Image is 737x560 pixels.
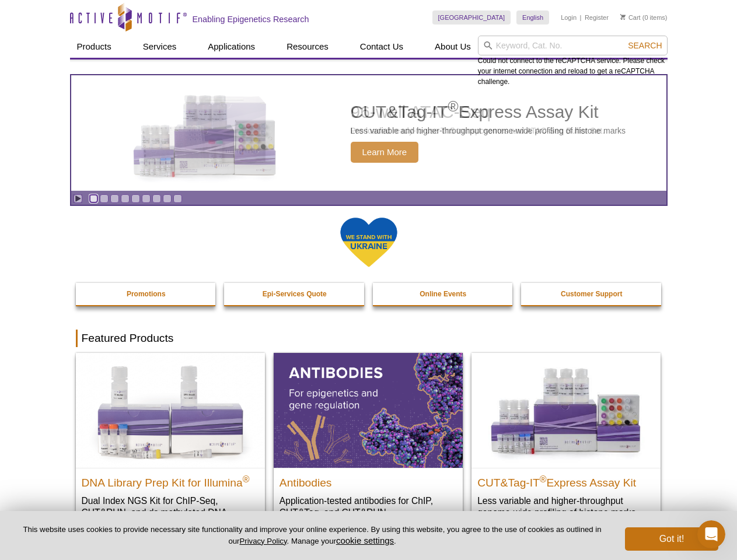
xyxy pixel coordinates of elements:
[19,524,606,547] p: This website uses cookies to provide necessary site functionality and improve your online experie...
[193,14,309,24] h2: Enabling Epigenetics Research
[224,283,365,305] a: Epi-Services Quote
[471,353,661,467] img: CUT&Tag-IT® Express Assay Kit
[152,194,161,203] a: Go to slide 7
[478,36,668,87] div: Could not connect to the reCAPTCHA service. Please check your internet connection and reload to g...
[243,474,250,484] sup: ®
[280,471,457,489] h2: Antibodies
[71,75,666,191] a: CUT&Tag-IT Express Assay Kit CUT&Tag-IT®Express Assay Kit Less variable and higher-throughput gen...
[274,353,463,530] a: All Antibodies Antibodies Application-tested antibodies for ChIP, CUT&Tag, and CUT&RUN.
[428,36,478,58] a: About Us
[163,194,172,203] a: Go to slide 8
[620,13,641,22] a: Cart
[274,353,463,467] img: All Antibodies
[336,535,394,545] button: cookie settings
[121,194,130,203] a: Go to slide 4
[351,142,419,163] span: Learn More
[561,290,622,298] strong: Customer Support
[620,10,668,24] li: (0 items)
[263,290,327,298] strong: Epi-Services Quote
[420,290,466,298] strong: Online Events
[70,36,118,58] a: Products
[76,353,265,467] img: DNA Library Prep Kit for Illumina
[625,527,718,551] button: Got it!
[471,353,661,530] a: CUT&Tag-IT® Express Assay Kit CUT&Tag-IT®Express Assay Kit Less variable and higher-throughput ge...
[351,103,626,121] h2: CUT&Tag-IT Express Assay Kit
[697,520,725,548] iframe: Intercom live chat
[239,537,287,545] a: Privacy Policy
[109,69,301,197] img: CUT&Tag-IT Express Assay Kit
[82,471,259,489] h2: DNA Library Prep Kit for Illumina
[353,36,410,58] a: Contact Us
[76,330,662,347] h2: Featured Products
[373,283,514,305] a: Online Events
[432,10,511,24] a: [GEOGRAPHIC_DATA]
[521,283,662,305] a: Customer Support
[76,353,265,541] a: DNA Library Prep Kit for Illumina DNA Library Prep Kit for Illumina® Dual Index NGS Kit for ChIP-...
[100,194,109,203] a: Go to slide 2
[201,36,262,58] a: Applications
[142,194,151,203] a: Go to slide 6
[580,10,582,24] li: |
[131,194,140,203] a: Go to slide 5
[89,194,98,203] a: Go to slide 1
[561,13,577,22] a: Login
[478,36,668,55] input: Keyword, Cat. No.
[628,41,662,50] span: Search
[74,194,82,203] a: Toggle autoplay
[448,98,458,114] sup: ®
[76,283,217,305] a: Promotions
[351,125,626,136] p: Less variable and higher-throughput genome-wide profiling of histone marks
[477,471,655,489] h2: CUT&Tag-IT Express Assay Kit
[516,10,549,24] a: English
[620,14,626,20] img: Your Cart
[585,13,609,22] a: Register
[540,474,547,484] sup: ®
[136,36,184,58] a: Services
[280,36,336,58] a: Resources
[110,194,119,203] a: Go to slide 3
[173,194,182,203] a: Go to slide 9
[71,75,666,191] article: CUT&Tag-IT Express Assay Kit
[82,495,259,530] p: Dual Index NGS Kit for ChIP-Seq, CUT&RUN, and ds methylated DNA assays.
[340,216,398,268] img: We Stand With Ukraine
[624,40,665,51] button: Search
[280,495,457,519] p: Application-tested antibodies for ChIP, CUT&Tag, and CUT&RUN.
[477,495,655,519] p: Less variable and higher-throughput genome-wide profiling of histone marks​.
[127,290,166,298] strong: Promotions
